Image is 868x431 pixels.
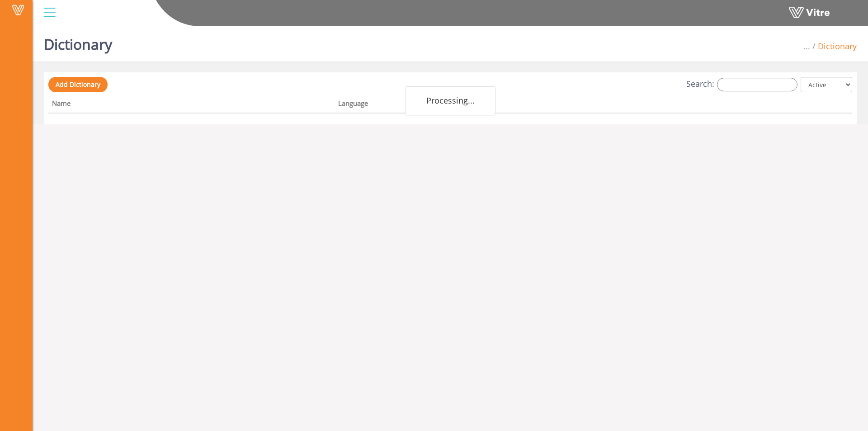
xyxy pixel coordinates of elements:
h1: Dictionary [44,23,112,61]
span: ... [803,41,810,52]
li: Dictionary [810,41,857,52]
div: Processing... [405,86,495,115]
th: Language [335,96,771,114]
input: Search: [717,78,797,91]
a: Add Dictionary [48,77,108,92]
label: Search: [686,78,797,91]
span: Add Dictionary [56,80,100,89]
th: Name [48,96,335,114]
